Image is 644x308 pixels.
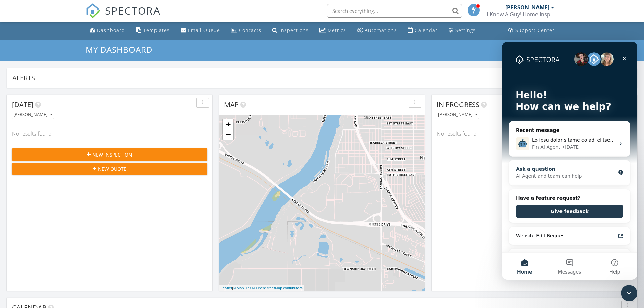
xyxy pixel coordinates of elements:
[621,285,637,301] iframe: Intercom live chat
[487,11,554,18] div: I Know A Guy! Home Inspections Ltd.
[98,165,126,172] span: New Quote
[7,124,212,143] div: No results found
[446,24,478,37] a: Settings
[97,27,125,33] div: Dashboard
[327,4,462,18] input: Search everything...
[86,44,152,55] span: My Dashboard
[143,27,170,33] div: Templates
[455,27,476,33] div: Settings
[432,124,637,143] div: No results found
[269,24,311,37] a: Inspections
[233,286,251,290] a: © MapTiler
[224,100,239,109] span: Map
[86,9,161,23] a: SPECTORA
[223,119,233,129] a: Zoom in
[188,27,220,33] div: Email Queue
[12,110,54,119] button: [PERSON_NAME]
[86,3,100,18] img: The Best Home Inspection Software - Spectora
[12,148,207,161] button: New Inspection
[279,27,309,33] div: Inspections
[178,24,223,37] a: Email Queue
[506,24,557,37] a: Support Center
[12,163,207,175] button: New Quote
[92,151,132,158] span: New Inspection
[13,112,52,117] div: [PERSON_NAME]
[223,129,233,140] a: Zoom out
[133,24,172,37] a: Templates
[354,24,400,37] a: Automations (Basic)
[502,42,637,280] iframe: Intercom live chat
[415,27,438,33] div: Calendar
[228,24,264,37] a: Contacts
[12,73,622,82] div: Alerts
[505,4,549,11] div: [PERSON_NAME]
[239,27,261,33] div: Contacts
[87,24,128,37] a: Dashboard
[405,24,440,37] a: Calendar
[221,286,232,290] a: Leaflet
[317,24,349,37] a: Metrics
[219,285,304,291] div: |
[437,100,479,109] span: In Progress
[105,3,161,18] span: SPECTORA
[328,27,346,33] div: Metrics
[252,286,303,290] a: © OpenStreetMap contributors
[12,100,33,109] span: [DATE]
[515,27,555,33] div: Support Center
[365,27,397,33] div: Automations
[437,110,479,119] button: [PERSON_NAME]
[438,112,477,117] div: [PERSON_NAME]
